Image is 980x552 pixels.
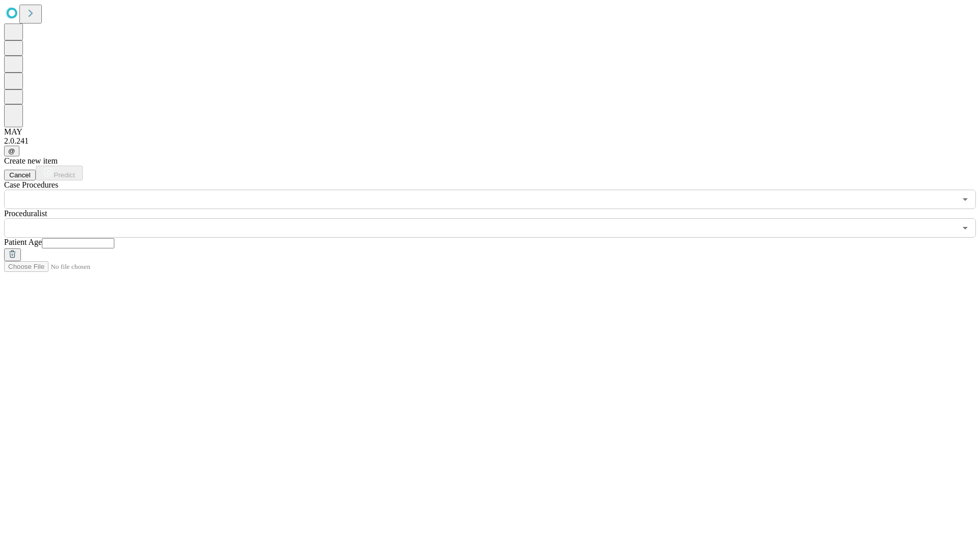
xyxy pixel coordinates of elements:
[4,170,36,180] button: Cancel
[36,166,83,180] button: Predict
[9,171,31,179] span: Cancel
[4,156,58,165] span: Create new item
[4,238,42,246] span: Patient Age
[4,136,976,146] div: 2.0.241
[8,147,15,155] span: @
[4,127,976,136] div: MAY
[54,171,75,179] span: Predict
[4,180,58,189] span: Scheduled Procedure
[958,192,972,206] button: Open
[4,209,47,218] span: Proceduralist
[958,221,972,235] button: Open
[4,146,19,156] button: @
